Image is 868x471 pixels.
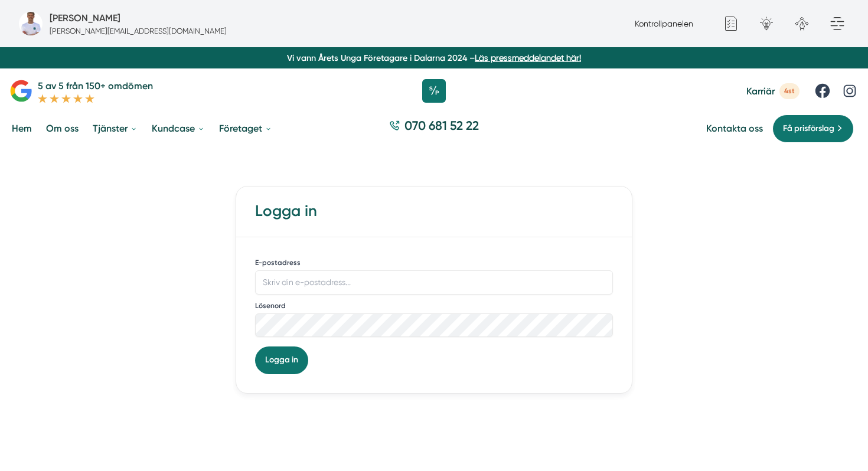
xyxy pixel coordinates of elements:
[384,117,484,140] a: 070 681 52 22
[149,113,207,143] a: Kundcase
[255,201,613,222] h1: Logga in
[635,19,693,28] a: Kontrollpanelen
[50,11,120,25] h5: Administratör
[90,113,140,143] a: Tjänster
[255,258,301,267] label: E-postadress
[706,123,763,134] a: Kontakta oss
[255,301,286,310] label: Lösenord
[746,86,775,97] span: Karriär
[217,113,275,143] a: Företaget
[44,113,81,143] a: Om oss
[5,52,863,64] p: Vi vann Årets Unga Företagare i Dalarna 2024 –
[783,122,834,135] span: Få prisförslag
[255,270,613,294] input: Skriv din e-postadress...
[38,78,153,93] p: 5 av 5 från 150+ omdömen
[475,53,581,63] a: Läs pressmeddelandet här!
[255,346,308,374] button: Logga in
[746,83,800,99] a: Karriär 4st
[19,12,43,35] img: foretagsbild-pa-smartproduktion-en-webbyraer-i-dalarnas-lan.png
[772,115,854,143] a: Få prisförslag
[50,25,227,37] p: [PERSON_NAME][EMAIL_ADDRESS][DOMAIN_NAME]
[9,113,34,143] a: Hem
[404,117,479,134] span: 070 681 52 22
[779,83,800,99] span: 4st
